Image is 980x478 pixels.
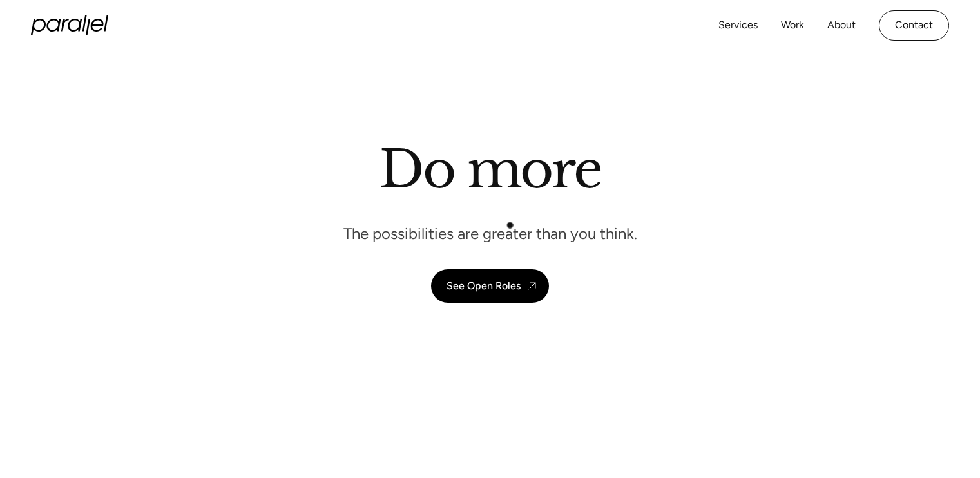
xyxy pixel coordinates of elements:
[718,16,758,35] a: Services
[379,139,601,200] h1: Do more
[431,269,549,303] a: See Open Roles
[781,16,804,35] a: Work
[447,280,521,292] div: See Open Roles
[827,16,856,35] a: About
[879,10,949,41] a: Contact
[343,224,637,244] p: The possibilities are greater than you think.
